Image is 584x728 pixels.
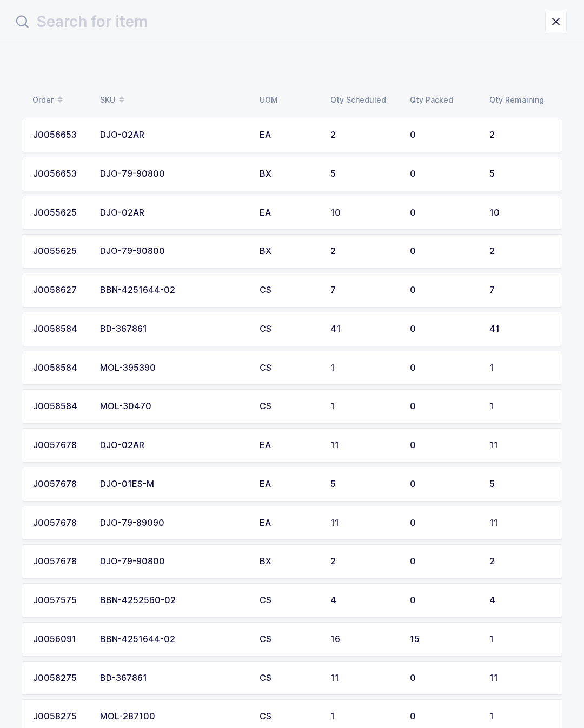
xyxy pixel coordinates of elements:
div: 2 [330,246,397,256]
div: EA [260,130,317,140]
div: J0055625 [33,208,87,218]
div: 2 [330,557,397,566]
div: CS [260,402,317,411]
div: 0 [410,402,476,411]
input: Search for item [13,9,545,35]
div: 0 [410,440,476,450]
div: BD-367861 [100,324,247,334]
div: DJO-01ES-M [100,479,247,489]
div: CS [260,712,317,722]
div: BX [260,246,317,256]
div: 4 [489,596,551,605]
div: 15 [410,635,476,644]
div: 1 [330,712,397,722]
div: 1 [489,402,551,411]
div: MOL-30470 [100,402,247,411]
div: 0 [410,208,476,218]
div: 5 [489,169,551,179]
div: J0058275 [33,673,87,683]
div: 1 [489,712,551,722]
div: J0058584 [33,402,87,411]
div: J0057678 [33,479,87,489]
div: 5 [330,479,397,489]
div: 0 [410,596,476,605]
div: 0 [410,363,476,373]
button: close drawer [545,11,567,32]
div: 0 [410,712,476,722]
div: BBN-4251644-02 [100,285,247,295]
div: Qty Packed [410,96,476,104]
div: CS [260,596,317,605]
div: 0 [410,169,476,179]
div: Qty Scheduled [330,96,397,104]
div: 10 [489,208,551,218]
div: BBN-4252560-02 [100,596,247,605]
div: Order [32,91,87,109]
div: J0058584 [33,363,87,373]
div: 41 [489,324,551,334]
div: BD-367861 [100,673,247,683]
div: J0057678 [33,557,87,566]
div: EA [260,440,317,450]
div: 1 [330,363,397,373]
div: J0058275 [33,712,87,722]
div: UOM [260,96,317,104]
div: 5 [330,169,397,179]
div: CS [260,635,317,644]
div: DJO-79-89090 [100,518,247,528]
div: MOL-395390 [100,363,247,373]
div: DJO-02AR [100,440,247,450]
div: 16 [330,635,397,644]
div: Qty Remaining [489,96,552,104]
div: 0 [410,130,476,140]
div: 41 [330,324,397,334]
div: SKU [100,91,247,109]
div: 1 [489,363,551,373]
div: 0 [410,246,476,256]
div: 2 [330,130,397,140]
div: 4 [330,596,397,605]
div: EA [260,479,317,489]
div: 2 [489,557,551,566]
div: DJO-79-90800 [100,557,247,566]
div: BX [260,557,317,566]
div: CS [260,285,317,295]
div: J0056653 [33,130,87,140]
div: J0056653 [33,169,87,179]
div: 5 [489,479,551,489]
div: J0057575 [33,596,87,605]
div: 1 [489,635,551,644]
div: CS [260,363,317,373]
div: J0056091 [33,635,87,644]
div: 0 [410,673,476,683]
div: J0057678 [33,440,87,450]
div: 11 [489,440,551,450]
div: J0055625 [33,246,87,256]
div: J0057678 [33,518,87,528]
div: 11 [330,518,397,528]
div: DJO-79-90800 [100,169,247,179]
div: 7 [489,285,551,295]
div: 0 [410,324,476,334]
div: MOL-287100 [100,712,247,722]
div: 1 [330,402,397,411]
div: 0 [410,285,476,295]
div: J0058584 [33,324,87,334]
div: DJO-79-90800 [100,246,247,256]
div: 0 [410,479,476,489]
div: 0 [410,518,476,528]
div: DJO-02AR [100,130,247,140]
div: DJO-02AR [100,208,247,218]
div: CS [260,673,317,683]
div: CS [260,324,317,334]
div: 11 [330,673,397,683]
div: BX [260,169,317,179]
div: EA [260,208,317,218]
div: 7 [330,285,397,295]
div: BBN-4251644-02 [100,635,247,644]
div: EA [260,518,317,528]
div: 0 [410,557,476,566]
div: 2 [489,130,551,140]
div: 11 [330,440,397,450]
div: 2 [489,246,551,256]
